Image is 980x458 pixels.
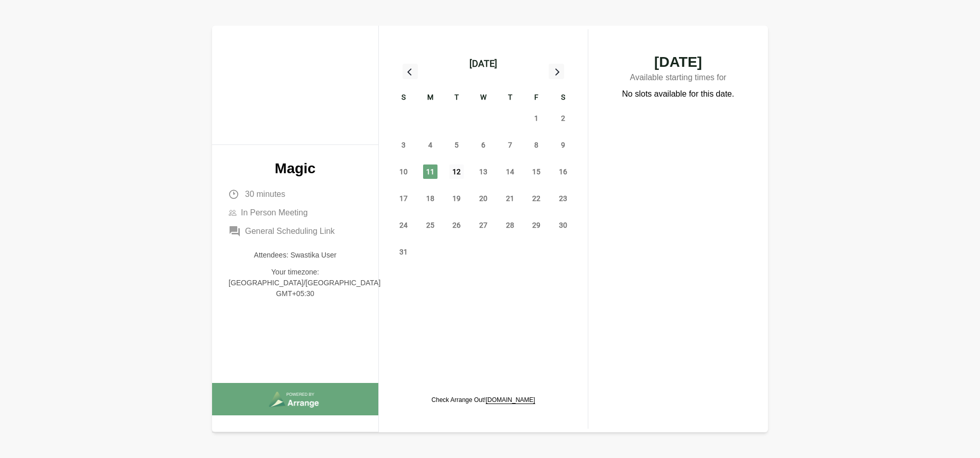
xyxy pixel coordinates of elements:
p: Attendees: Swastika User [229,250,362,261]
span: Tuesday, August 5, 2025 [449,138,464,152]
span: Monday, August 18, 2025 [423,191,437,206]
span: Sunday, August 10, 2025 [396,164,411,179]
div: S [390,91,417,105]
span: Saturday, August 2, 2025 [556,111,570,125]
span: Monday, August 11, 2025 [423,164,437,179]
a: [DOMAIN_NAME] [486,396,535,404]
span: Thursday, August 21, 2025 [503,191,517,206]
span: Friday, August 22, 2025 [529,191,544,206]
span: Friday, August 15, 2025 [529,164,544,179]
div: T [497,91,523,105]
p: Check Arrange Out! [431,396,535,404]
span: Friday, August 1, 2025 [529,111,544,125]
div: W [470,91,497,105]
div: M [417,91,444,105]
span: Sunday, August 24, 2025 [396,218,411,232]
span: 30 minutes [245,188,285,200]
div: T [443,91,470,105]
span: Thursday, August 14, 2025 [503,164,517,179]
span: Sunday, August 17, 2025 [396,191,411,206]
span: Friday, August 8, 2025 [529,138,544,152]
span: Wednesday, August 13, 2025 [476,164,491,179]
span: Saturday, August 23, 2025 [556,191,570,206]
span: General Scheduling Link [245,225,335,237]
span: [DATE] [609,55,747,69]
span: Tuesday, August 19, 2025 [449,191,464,206]
span: Monday, August 25, 2025 [423,218,437,232]
span: Tuesday, August 12, 2025 [449,164,464,179]
span: Thursday, August 7, 2025 [503,138,517,152]
span: Saturday, August 16, 2025 [556,164,570,179]
span: Saturday, August 30, 2025 [556,218,570,232]
span: Friday, August 29, 2025 [529,218,544,232]
div: F [523,91,550,105]
span: Tuesday, August 26, 2025 [449,218,464,232]
div: [DATE] [469,57,497,71]
p: Available starting times for [609,69,747,88]
span: Monday, August 4, 2025 [423,138,437,152]
span: Saturday, August 9, 2025 [556,138,570,152]
span: Thursday, August 28, 2025 [503,218,517,232]
span: In Person Meeting [241,207,308,219]
p: Magic [229,161,362,176]
p: Your timezone: [GEOGRAPHIC_DATA]/[GEOGRAPHIC_DATA] GMT+05:30 [229,267,362,299]
span: Wednesday, August 6, 2025 [476,138,491,152]
div: S [550,91,576,105]
span: Sunday, August 31, 2025 [396,245,411,259]
p: No slots available for this date. [622,88,734,100]
span: Wednesday, August 27, 2025 [476,218,491,232]
span: Sunday, August 3, 2025 [396,138,411,152]
span: Wednesday, August 20, 2025 [476,191,491,206]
